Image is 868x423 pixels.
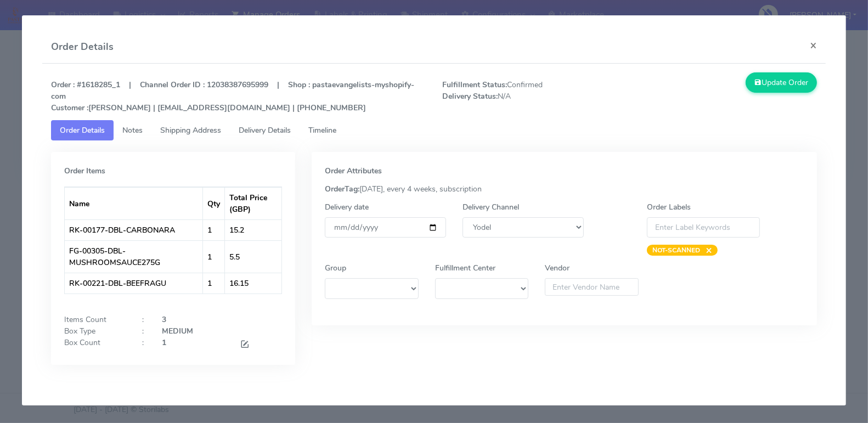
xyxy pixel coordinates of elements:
[225,273,282,294] td: 16.15
[700,245,712,256] span: ×
[203,187,225,219] th: Qty
[65,273,203,294] td: RK-00221-DBL-BEEFRAGU
[56,337,134,352] div: Box Count
[160,125,221,136] span: Shipping Address
[122,125,143,136] span: Notes
[746,72,817,93] button: Update Order
[317,183,811,195] div: [DATE], every 4 weeks, subscription
[162,337,166,348] strong: 1
[65,240,203,273] td: FG-00305-DBL-MUSHROOMSAUCE275G
[435,262,495,274] label: Fulfillment Center
[65,187,203,219] th: Name
[325,262,346,274] label: Group
[51,103,88,113] strong: Customer :
[65,219,203,240] td: RK-00177-DBL-CARBONARA
[325,201,369,213] label: Delivery date
[162,314,166,325] strong: 3
[60,125,105,136] span: Order Details
[134,337,154,352] div: :
[56,325,134,337] div: Box Type
[442,91,498,101] strong: Delivery Status:
[225,187,282,219] th: Total Price (GBP)
[56,314,134,325] div: Items Count
[225,219,282,240] td: 15.2
[647,201,691,213] label: Order Labels
[134,325,154,337] div: :
[162,326,193,336] strong: MEDIUM
[652,246,700,255] strong: NOT-SCANNED
[545,278,639,296] input: Enter Vendor Name
[442,80,507,90] strong: Fulfillment Status:
[801,31,826,60] button: Close
[51,80,414,113] strong: Order : #1618285_1 | Channel Order ID : 12038387695999 | Shop : pastaevangelists-myshopify-com [P...
[325,184,359,194] strong: OrderTag:
[203,240,225,273] td: 1
[225,240,282,273] td: 5.5
[308,125,336,136] span: Timeline
[325,166,382,176] strong: Order Attributes
[134,314,154,325] div: :
[51,120,817,140] ul: Tabs
[463,201,519,213] label: Delivery Channel
[203,219,225,240] td: 1
[64,166,105,176] strong: Order Items
[647,217,760,238] input: Enter Label Keywords
[203,273,225,294] td: 1
[51,40,114,54] h4: Order Details
[239,125,291,136] span: Delivery Details
[434,79,629,114] span: Confirmed N/A
[545,262,570,274] label: Vendor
